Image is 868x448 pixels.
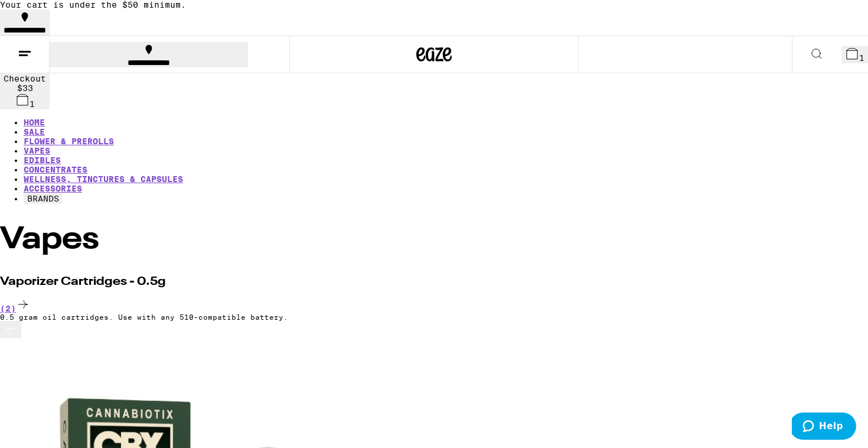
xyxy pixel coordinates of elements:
[841,46,868,63] button: 1
[4,83,46,93] div: $ 33
[24,137,114,146] a: FLOWER & PREROLLS
[24,146,50,155] a: VAPES
[859,53,864,63] span: 1
[24,174,183,184] a: WELLNESS, TINCTURES & CAPSULES
[24,155,61,165] a: EDIBLES
[24,127,45,137] a: SALE
[24,118,45,127] a: HOME
[4,74,46,83] div: Checkout
[24,165,87,174] a: CONCENTRATES
[24,184,82,193] a: ACCESSORIES
[792,413,856,442] iframe: Opens a widget where you can find more information
[24,193,63,204] button: BRANDS
[30,99,35,109] span: 1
